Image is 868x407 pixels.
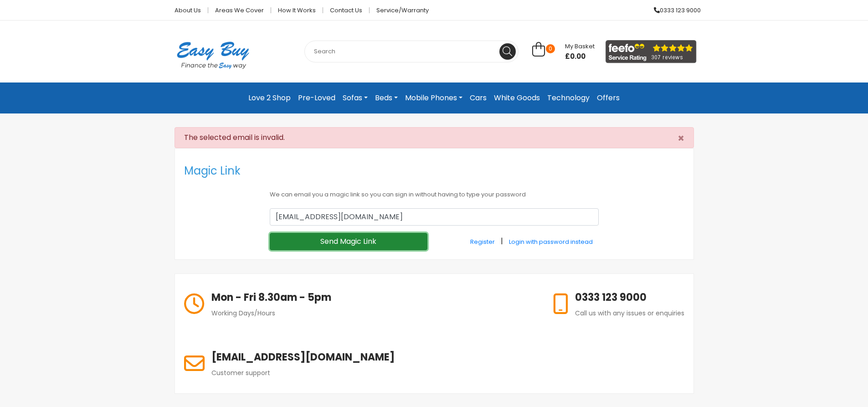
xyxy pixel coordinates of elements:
img: feefo_logo [606,40,697,63]
small: Login with password instead [509,238,593,246]
a: How it works [271,7,323,13]
img: Easy Buy [168,30,258,81]
span: 0 [546,44,555,53]
span: Call us with any issues or enquiries [575,309,684,318]
a: Login with password instead [503,233,599,250]
a: White Goods [490,90,544,106]
p: We can email you a magic link so you can sign in without having to type your password [270,188,599,201]
h6: [EMAIL_ADDRESS][DOMAIN_NAME] [211,350,395,365]
input: Send Magic Link [270,233,427,250]
a: Cars [466,90,490,106]
h6: 0333 123 9000 [575,290,684,305]
a: Register [464,233,501,250]
small: Register [470,238,495,246]
a: Offers [593,90,623,106]
span: My Basket [565,42,595,51]
input: Search [304,41,519,62]
div: The selected email is invalid. [175,127,694,148]
a: Mobile Phones [401,90,466,106]
h4: Magic Link [184,158,599,185]
a: Technology [544,90,593,106]
a: Areas we cover [208,7,271,13]
input: Email [270,208,599,226]
a: Service/Warranty [370,7,429,13]
a: Contact Us [323,7,370,13]
h6: Mon - Fri 8.30am - 5pm [211,290,331,305]
span: Working Days/Hours [211,309,275,318]
a: Pre-Loved [294,90,339,106]
span: × [678,131,684,146]
span: Customer support [211,368,270,377]
a: Sofas [339,90,371,106]
button: Close [668,128,693,149]
a: About Us [168,7,208,13]
a: 0 My Basket £0.00 [532,47,595,57]
a: 0333 123 9000 [647,7,701,13]
a: Beds [371,90,401,106]
div: | [434,233,606,250]
span: £0.00 [565,52,595,61]
a: Love 2 Shop [245,90,294,106]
